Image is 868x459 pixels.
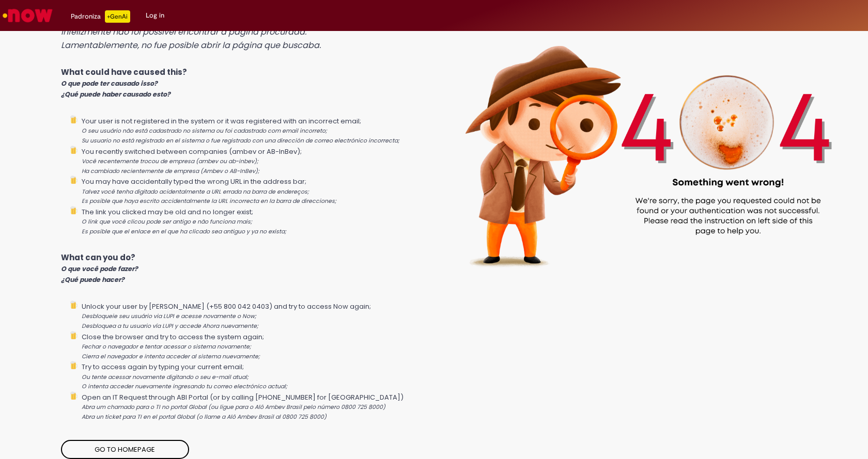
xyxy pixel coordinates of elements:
[82,322,258,330] i: Desbloquea a tu usuario vía LUPI y accede Ahora nuevamente;
[82,115,424,146] li: Your user is not registered in the system or it was registered with an incorrect email;
[82,176,424,206] li: You may have accidentally typed the wrong URL in the address bar;
[61,26,306,38] i: Infelizmente não foi possível encontrar a página procurada.
[82,127,327,135] i: O seu usuário não está cadastrado no sistema ou foi cadastrado com email incorreto;
[82,373,249,381] i: Ou tente acessar novamente digitando o seu e-mail atual;
[82,157,258,165] i: Você recentemente trocou de empresa (ambev ou ab-inbev);
[61,264,138,273] i: O que você pode fazer?
[61,90,171,99] i: ¿Qué puede haber causado esto?
[61,67,424,100] p: What could have caused this?
[1,5,54,26] img: ServiceNow
[82,361,424,391] li: Try to access again by typing your current email;
[61,252,424,285] p: What can you do?
[82,300,424,331] li: Unlock your user by [PERSON_NAME] (+55 800 042 0403) and try to access Now again;
[82,413,327,421] i: Abra un ticket para TI en el portal Global (o llame a Alô Ambev Brasil al 0800 725 8000)
[82,383,287,390] i: O intenta acceder nuevamente ingresando tu correo electrónico actual;
[61,39,321,51] i: Lamentablemente, no fue posible abrir la página que buscaba.
[105,10,130,23] p: +GenAi
[82,353,260,360] i: Cierra el navegador e intenta acceder al sistema nuevamente;
[82,343,251,351] i: Fechar o navegador e tentar acessar o sistema novamente;
[82,228,286,235] i: Es posible que el enlace en el que ha clicado sea antiguo y ya no exista;
[82,218,252,226] i: O link que você clicou pode ser antigo e não funciona mais;
[82,312,256,320] i: Desbloqueie seu usuário via LUPI e acesse novamente o Now;
[82,146,424,176] li: You recently switched between companies (ambev or AB-InBev);
[82,403,385,411] i: Abra um chamado para o TI no portal Global (ou ligue para o Alô Ambev Brasil pelo número 0800 725...
[61,79,158,88] i: O que pode ter causado isso?
[82,206,424,236] li: The link you clicked may be old and no longer exist;
[82,188,309,196] i: Talvez você tenha digitado acidentalmente a URL errada na barra de endereços;
[82,137,399,145] i: Su usuario no está registrado en el sistema o fue registrado con una dirección de correo electrón...
[61,275,125,284] i: ¿Qué puede hacer?
[82,391,424,422] li: Open an IT Request through ABI Portal (or by calling [PHONE_NUMBER] for [GEOGRAPHIC_DATA])
[82,331,424,361] li: Close the browser and try to access the system again;
[82,167,259,175] i: Ha cambiado recientemente de empresa (Ambev o AB-InBev);
[82,197,336,205] i: Es posible que haya escrito accidentalmente la URL incorrecta en la barra de direcciones;
[71,10,130,23] div: Padroniza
